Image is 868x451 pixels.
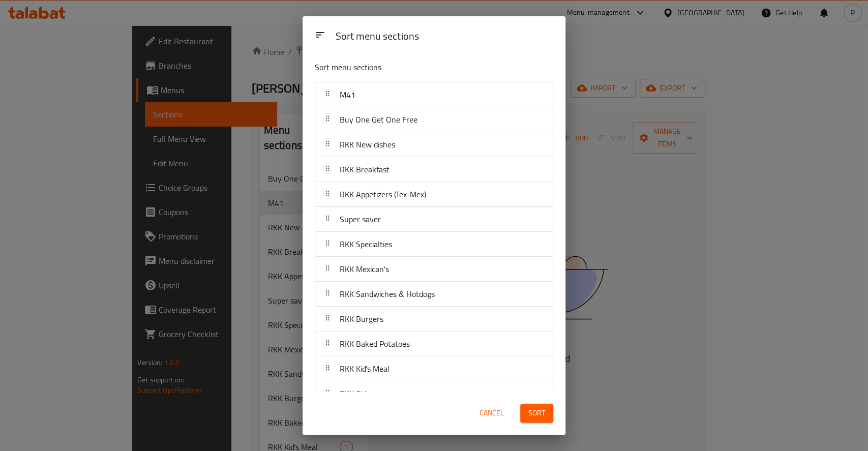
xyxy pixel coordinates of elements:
[340,162,390,177] span: RKK Breakfast
[480,407,504,419] span: Cancel
[520,404,553,423] button: Sort
[475,404,508,423] button: Cancel
[340,311,383,326] span: RKK Burgers
[340,87,355,102] span: M41
[340,361,390,376] span: RKK Kid's Meal
[340,137,395,152] span: RKK New dishes
[315,107,553,132] div: Buy One Get One Free
[315,257,553,282] div: RKK Mexican's
[315,82,553,107] div: M41
[315,207,553,232] div: Super saver
[340,286,435,302] span: RKK Sandwiches & Hotdogs
[315,61,504,74] p: Sort menu sections
[315,132,553,157] div: RKK New dishes
[315,182,553,207] div: RKK Appetizers (Tex-Mex)
[340,236,392,252] span: RKK Specialties
[528,407,545,419] span: Sort
[315,356,553,381] div: RKK Kid's Meal
[340,386,374,401] span: RKK Sides
[340,336,410,351] span: RKK Baked Potatoes
[315,332,553,356] div: RKK Baked Potatoes
[331,25,557,48] div: Sort menu sections
[315,381,553,406] div: RKK Sides
[340,187,426,202] span: RKK Appetizers (Tex-Mex)
[315,307,553,332] div: RKK Burgers
[340,112,417,127] span: Buy One Get One Free
[340,212,381,227] span: Super saver
[340,261,389,277] span: RKK Mexican's
[315,232,553,257] div: RKK Specialties
[315,157,553,182] div: RKK Breakfast
[315,282,553,307] div: RKK Sandwiches & Hotdogs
